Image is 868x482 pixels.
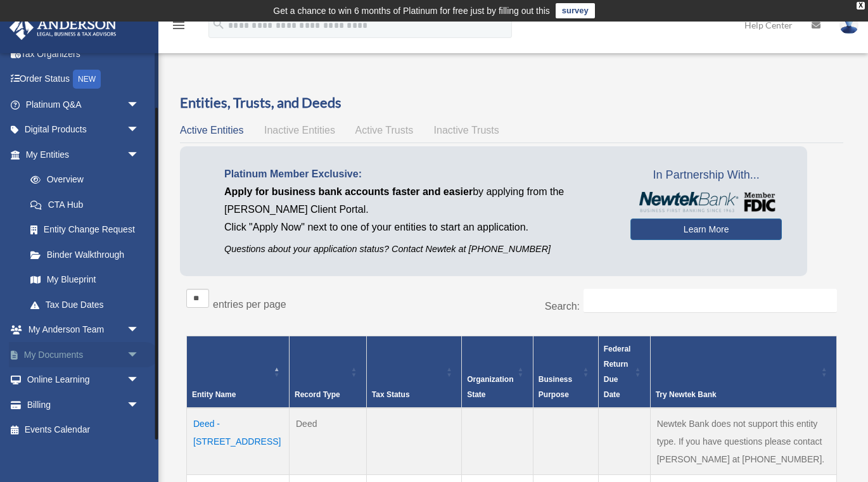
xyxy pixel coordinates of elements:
span: arrow_drop_down [127,392,152,418]
span: Federal Return Due Date [604,345,631,399]
a: CTA Hub [18,192,152,217]
span: arrow_drop_down [127,367,152,393]
p: Platinum Member Exclusive: [224,165,611,183]
span: arrow_drop_down [127,117,152,143]
th: Federal Return Due Date: Activate to sort [598,336,650,408]
th: Entity Name: Activate to invert sorting [187,336,290,408]
span: Record Type [295,390,340,399]
span: Organization State [467,375,513,399]
span: arrow_drop_down [127,317,152,343]
th: Try Newtek Bank : Activate to sort [650,336,836,408]
a: Platinum Q&Aarrow_drop_down [9,92,158,117]
img: NewtekBankLogoSM.png [637,192,775,212]
div: Get a chance to win 6 months of Platinum for free just by filling out this [273,3,550,18]
i: menu [171,18,186,33]
i: search [212,17,226,31]
a: Digital Productsarrow_drop_down [9,117,158,143]
a: Tax Due Dates [18,292,152,317]
th: Tax Status: Activate to sort [366,336,461,408]
span: arrow_drop_down [127,92,152,118]
a: Order StatusNEW [9,67,158,92]
a: Tax Organizers [9,41,158,67]
td: Newtek Bank does not support this entity type. If you have questions please contact [PERSON_NAME]... [650,408,836,475]
h3: Entities, Trusts, and Deeds [180,93,843,113]
label: entries per page [213,299,286,310]
td: Deed - [STREET_ADDRESS] [187,408,290,475]
div: NEW [73,70,101,89]
span: Tax Status [372,390,410,399]
label: Search: [545,301,580,312]
span: Inactive Entities [264,125,335,136]
span: Business Purpose [539,375,572,399]
a: Entity Change Request [18,217,152,243]
img: Anderson Advisors Platinum Portal [6,15,120,40]
td: Deed [289,408,366,475]
span: Inactive Trusts [434,125,499,136]
span: In Partnership With... [630,165,782,186]
span: Entity Name [192,390,236,399]
span: Apply for business bank accounts faster and easier [224,186,473,197]
a: Learn More [630,219,782,240]
span: arrow_drop_down [127,142,152,168]
a: menu [171,22,186,33]
img: User Pic [839,16,858,34]
a: survey [556,3,595,18]
span: arrow_drop_down [127,342,152,368]
a: Online Learningarrow_drop_down [9,367,158,393]
th: Organization State: Activate to sort [462,336,533,408]
a: Binder Walkthrough [18,242,152,267]
a: My Blueprint [18,267,152,293]
a: Events Calendar [9,417,158,443]
a: My Entitiesarrow_drop_down [9,142,152,167]
a: Overview [18,167,146,193]
div: Try Newtek Bank [656,387,817,402]
th: Record Type: Activate to sort [289,336,366,408]
th: Business Purpose: Activate to sort [533,336,598,408]
p: Questions about your application status? Contact Newtek at [PHONE_NUMBER] [224,241,611,257]
span: Active Trusts [355,125,414,136]
p: Click "Apply Now" next to one of your entities to start an application. [224,219,611,236]
a: My Anderson Teamarrow_drop_down [9,317,158,343]
span: Active Entities [180,125,243,136]
p: by applying from the [PERSON_NAME] Client Portal. [224,183,611,219]
a: Billingarrow_drop_down [9,392,158,417]
div: close [857,2,865,10]
a: My Documentsarrow_drop_down [9,342,158,367]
